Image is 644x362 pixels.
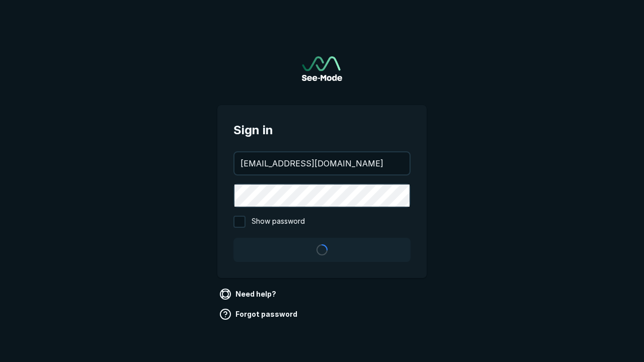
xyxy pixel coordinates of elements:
a: Need help? [217,286,280,302]
span: Sign in [233,121,411,139]
a: Forgot password [217,306,301,322]
img: See-Mode Logo [302,56,342,81]
a: Go to sign in [302,56,342,81]
span: Show password [252,216,305,228]
input: your@email.com [234,152,410,174]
